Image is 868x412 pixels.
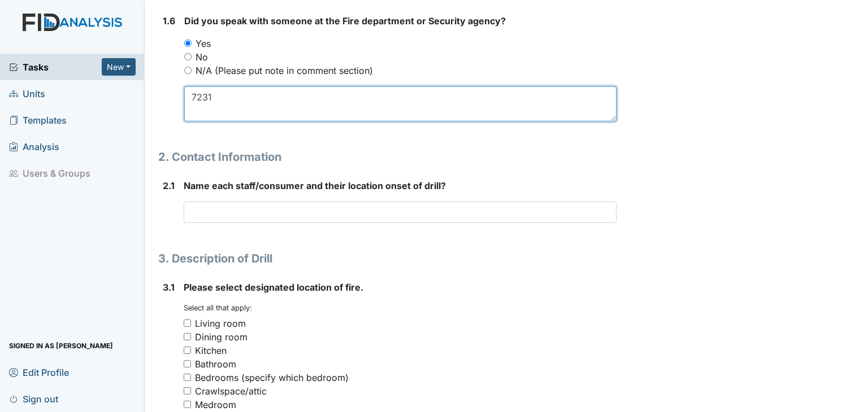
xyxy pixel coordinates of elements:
input: No [184,53,192,60]
div: Bathroom [195,357,236,371]
div: Living room [195,317,246,330]
label: 1.6 [163,14,175,28]
input: Living room [184,319,191,327]
small: Select all that apply: [184,304,252,312]
input: Yes [184,40,192,47]
span: Analysis [9,138,59,155]
span: Name each staff/consumer and their location onset of drill? [184,180,446,191]
input: N/A (Please put note in comment section) [184,67,192,74]
label: 3.1 [163,280,175,294]
div: Medroom [195,398,236,411]
span: Did you speak with someone at the Fire department or Security agency? [184,15,506,27]
div: Crawlspace/attic [195,384,267,398]
label: No [196,50,208,64]
span: Templates [9,111,67,129]
span: Please select designated location of fire. [184,282,363,293]
label: Yes [196,37,211,50]
input: Bathroom [184,360,191,367]
label: N/A (Please put note in comment section) [196,64,373,77]
div: Kitchen [195,344,227,357]
a: Tasks [9,60,102,74]
input: Dining room [184,333,191,340]
span: Signed in as [PERSON_NAME] [9,337,113,354]
input: Medroom [184,401,191,408]
div: Dining room [195,330,248,344]
button: New [102,58,136,76]
div: Bedrooms (specify which bedroom) [195,371,349,384]
h1: 2. Contact Information [158,148,617,165]
input: Crawlspace/attic [184,387,191,395]
input: Bedrooms (specify which bedroom) [184,374,191,381]
span: Edit Profile [9,363,69,381]
input: Kitchen [184,347,191,354]
label: 2.1 [163,179,175,192]
span: Sign out [9,390,58,407]
span: Units [9,85,45,102]
h1: 3. Description of Drill [158,250,617,267]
